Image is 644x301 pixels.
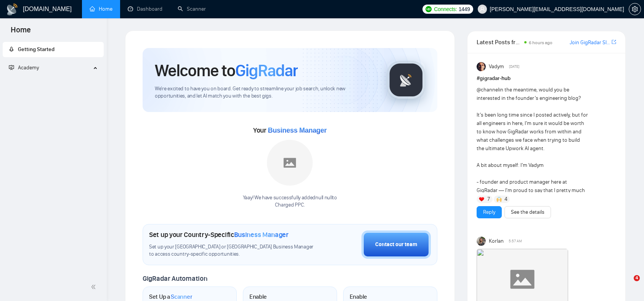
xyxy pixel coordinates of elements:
span: 7 [487,195,490,203]
h1: Set Up a [149,293,192,301]
h1: Set up your Country-Specific [149,231,289,239]
span: 6 hours ago [529,40,552,45]
span: 4 [634,275,640,281]
img: gigradar-logo.png [387,61,425,99]
p: Charged PPC . [243,202,337,209]
span: @channel [477,86,499,93]
div: Yaay! We have successfully added null null to [243,194,337,209]
a: homeHome [90,6,112,12]
img: Korlan [477,237,486,246]
img: logo [6,3,18,16]
span: Getting Started [18,46,55,53]
button: Reply [477,206,502,218]
span: Business Manager [268,126,326,134]
span: Latest Posts from the GigRadar Community [477,37,522,47]
span: GigRadar Automation [143,274,207,283]
img: upwork-logo.png [426,6,432,12]
span: GigRadar [235,60,298,81]
span: Academy [9,64,39,71]
img: ❤️ [479,197,484,202]
a: See the details [511,208,544,216]
span: 5:57 AM [509,238,522,245]
span: fund-projection-screen [9,65,14,70]
button: See the details [504,206,551,218]
a: searchScanner [178,6,206,12]
span: Business Manager [234,231,289,239]
li: Getting Started [3,42,104,57]
h1: Welcome to [155,60,298,81]
span: [DATE] [509,63,519,70]
span: Set up your [GEOGRAPHIC_DATA] or [GEOGRAPHIC_DATA] Business Manager to access country-specific op... [149,243,318,258]
span: Scanner [171,293,192,301]
span: Connects: [434,5,457,13]
span: user [480,6,485,12]
a: dashboardDashboard [128,6,162,12]
span: setting [629,6,641,12]
a: Reply [483,208,495,216]
img: 🙌 [496,197,502,202]
iframe: Intercom live chat [618,275,636,293]
div: Contact our team [375,240,417,249]
span: Your [253,126,327,134]
span: 4 [504,195,507,203]
span: Korlan [489,237,504,245]
button: Contact our team [361,231,431,259]
span: We're excited to have you on board. Get ready to streamline your job search, unlock new opportuni... [155,85,375,100]
img: placeholder.png [267,140,313,186]
span: rocket [9,46,14,52]
button: setting [629,3,641,15]
span: Academy [18,64,39,71]
a: Join GigRadar Slack Community [570,38,610,47]
span: 1449 [459,5,470,13]
span: export [612,39,616,45]
img: Vadym [477,62,486,71]
a: export [612,38,616,46]
a: setting [629,6,641,12]
h1: # gigradar-hub [477,74,616,83]
span: Home [5,24,37,40]
span: double-left [91,283,98,291]
span: Vadym [489,62,504,71]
